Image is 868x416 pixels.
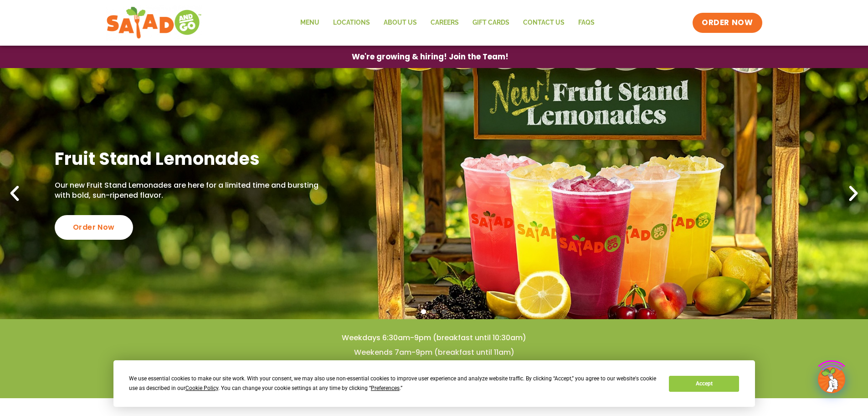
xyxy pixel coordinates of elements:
a: Menu [293,12,326,33]
p: Our new Fruit Stand Lemonades are here for a limited time and bursting with bold, sun-ripened fla... [55,180,323,201]
a: We're growing & hiring! Join the Team! [338,46,522,68]
a: GIFT CARDS [466,12,516,33]
button: Accept [669,376,739,392]
a: FAQs [571,12,601,33]
div: We use essential cookies to make our site work. With your consent, we may also use non-essential ... [129,374,658,393]
a: Locations [326,12,377,33]
div: Order Now [55,215,133,240]
nav: Menu [293,12,601,33]
span: ORDER NOW [702,17,753,28]
span: Preferences [371,385,400,391]
h4: Weekends 7am-9pm (breakfast until 11am) [18,348,850,358]
span: Go to slide 3 [442,309,447,314]
div: Cookie Consent Prompt [113,360,755,407]
h2: Fruit Stand Lemonades [55,147,323,170]
a: ORDER NOW [693,13,762,33]
div: Previous slide [5,184,25,204]
a: Careers [424,12,466,33]
a: About Us [377,12,424,33]
span: Cookie Policy [185,385,218,391]
span: We're growing & hiring! Join the Team! [352,53,508,61]
a: Contact Us [516,12,571,33]
div: Next slide [843,184,863,204]
span: Go to slide 2 [431,309,437,314]
h4: Weekdays 6:30am-9pm (breakfast until 10:30am) [18,333,850,343]
span: Go to slide 1 [421,309,426,314]
img: new-SAG-logo-768×292 [106,5,202,41]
